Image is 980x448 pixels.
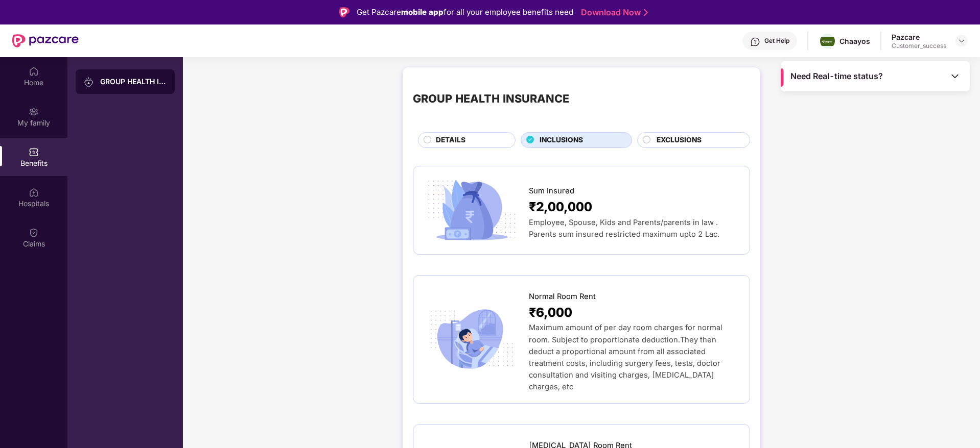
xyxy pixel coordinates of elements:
strong: mobile app [401,7,444,17]
img: Stroke [644,7,648,18]
img: icon [424,306,520,373]
img: svg+xml;base64,PHN2ZyB3aWR0aD0iMjAiIGhlaWdodD0iMjAiIHZpZXdCb3g9IjAgMCAyMCAyMCIgZmlsbD0ibm9uZSIgeG... [84,77,94,87]
img: svg+xml;base64,PHN2ZyB3aWR0aD0iMjAiIGhlaWdodD0iMjAiIHZpZXdCb3g9IjAgMCAyMCAyMCIgZmlsbD0ibm9uZSIgeG... [29,107,39,117]
img: svg+xml;base64,PHN2ZyBpZD0iSG9zcGl0YWxzIiB4bWxucz0iaHR0cDovL3d3dy53My5vcmcvMjAwMC9zdmciIHdpZHRoPS... [29,187,39,197]
span: Need Real-time status? [790,71,883,82]
span: Normal Room Rent [529,291,596,303]
img: svg+xml;base64,PHN2ZyBpZD0iQ2xhaW0iIHhtbG5zPSJodHRwOi8vd3d3LnczLm9yZy8yMDAwL3N2ZyIgd2lkdGg9IjIwIi... [29,228,39,238]
div: GROUP HEALTH INSURANCE [100,77,167,87]
span: EXCLUSIONS [657,135,702,146]
img: icon [424,177,520,244]
div: GROUP HEALTH INSURANCE [413,90,569,107]
img: svg+xml;base64,PHN2ZyBpZD0iSGVscC0zMngzMiIgeG1sbnM9Imh0dHA6Ly93d3cudzMub3JnLzIwMDAvc3ZnIiB3aWR0aD... [750,37,760,47]
span: DETAILS [436,135,465,146]
img: svg+xml;base64,PHN2ZyBpZD0iSG9tZSIgeG1sbnM9Imh0dHA6Ly93d3cudzMub3JnLzIwMDAvc3ZnIiB3aWR0aD0iMjAiIG... [29,66,39,77]
span: Maximum amount of per day room charges for normal room. Subject to proportionate deduction.They t... [529,323,722,391]
div: Get Help [764,37,789,45]
img: Toggle Icon [950,71,960,81]
img: Logo [339,7,349,17]
span: ₹2,00,000 [529,197,592,217]
img: svg+xml;base64,PHN2ZyBpZD0iRHJvcGRvd24tMzJ4MzIiIHhtbG5zPSJodHRwOi8vd3d3LnczLm9yZy8yMDAwL3N2ZyIgd2... [958,37,966,45]
a: Download Now [581,7,645,18]
span: ₹6,000 [529,303,572,322]
img: svg+xml;base64,PHN2ZyBpZD0iQmVuZWZpdHMiIHhtbG5zPSJodHRwOi8vd3d3LnczLm9yZy8yMDAwL3N2ZyIgd2lkdGg9Ij... [29,147,39,157]
img: New Pazcare Logo [12,34,79,47]
img: chaayos.jpeg [820,37,835,46]
div: Get Pazcare for all your employee benefits need [357,6,573,18]
span: Employee, Spouse, Kids and Parents/parents in law . Parents sum insured restricted maximum upto 2... [529,218,719,239]
div: Pazcare [892,32,946,42]
span: Sum Insured [529,185,574,197]
span: INCLUSIONS [540,135,583,146]
div: Chaayos [839,36,870,46]
div: Customer_success [892,42,946,50]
